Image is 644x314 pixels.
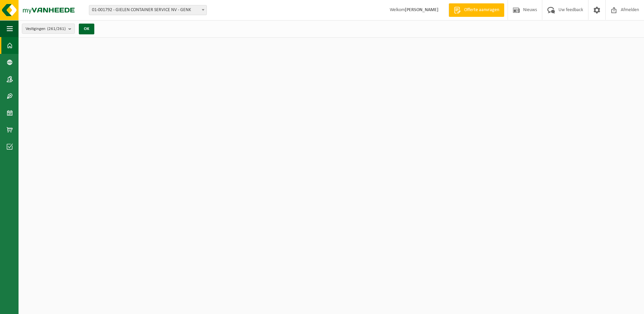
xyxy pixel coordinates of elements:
[79,24,94,34] button: OK
[22,24,75,34] button: Vestigingen(261/261)
[26,24,66,34] span: Vestigingen
[89,5,206,15] span: 01-001792 - GIELEN CONTAINER SERVICE NV - GENK
[405,7,439,12] strong: [PERSON_NAME]
[47,27,66,31] count: (261/261)
[89,5,207,15] span: 01-001792 - GIELEN CONTAINER SERVICE NV - GENK
[462,7,501,13] span: Offerte aanvragen
[449,3,504,17] a: Offerte aanvragen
